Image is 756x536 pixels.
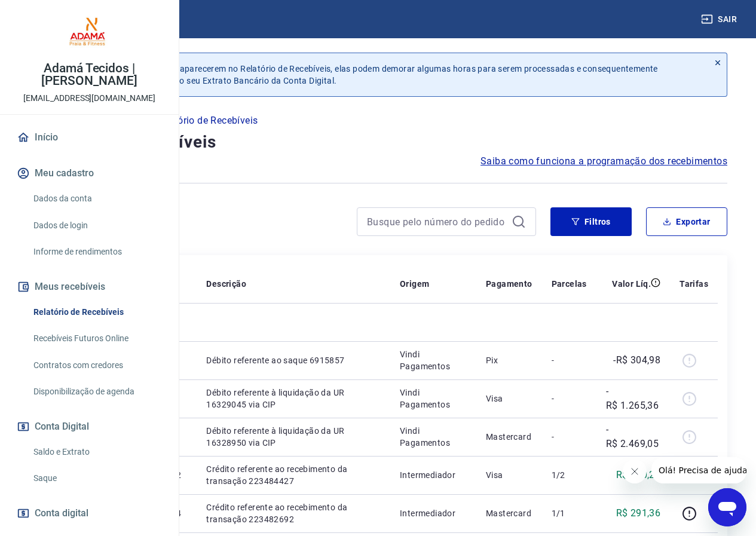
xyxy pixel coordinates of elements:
[400,425,467,449] p: Vindi Pagamentos
[606,384,660,413] p: -R$ 1.265,36
[29,186,164,211] a: Dados da conta
[14,414,164,440] button: Conta Digital
[486,431,532,443] p: Mastercard
[155,114,258,128] p: Relatório de Recebíveis
[29,440,164,464] a: Saldo e Extrato
[367,213,507,231] input: Busque pelo número do pedido
[400,507,467,519] p: Intermediador
[606,422,660,451] p: -R$ 2.469,05
[480,154,727,169] a: Saiba como funciona a programação dos recebimentos
[486,278,532,290] p: Pagamento
[14,500,164,526] a: Conta digital
[29,300,164,324] a: Relatório de Recebíveis
[400,278,429,290] p: Origem
[14,274,164,300] button: Meus recebíveis
[66,10,114,57] img: ec7a3d8a-4c9b-47c6-a75b-6af465cb6968.jpeg
[29,379,164,404] a: Disponibilização de agenda
[623,460,647,483] iframe: Fechar mensagem
[29,326,164,351] a: Recebíveis Futuros Online
[206,278,246,290] p: Descrição
[29,130,727,154] h4: Relatório de Recebíveis
[206,387,381,411] p: Débito referente à liquidação da UR 16329045 via CIP
[14,160,164,186] button: Meu cadastro
[646,207,727,236] button: Exportar
[206,501,381,525] p: Crédito referente ao recebimento da transação 223482692
[7,8,100,18] span: Olá! Precisa de ajuda?
[29,353,164,378] a: Contratos com credores
[400,469,467,481] p: Intermediador
[552,469,587,481] p: 1/2
[400,348,467,372] p: Vindi Pagamentos
[552,431,587,443] p: -
[65,63,699,87] p: Após o envio das liquidações aparecerem no Relatório de Recebíveis, elas podem demorar algumas ho...
[552,507,587,519] p: 1/1
[612,278,651,290] p: Valor Líq.
[35,505,88,522] span: Conta digital
[680,278,708,290] p: Tarifas
[486,469,532,481] p: Visa
[616,506,661,520] p: R$ 291,36
[552,354,587,366] p: -
[29,213,164,238] a: Dados de login
[29,466,164,491] a: Saque
[486,354,532,366] p: Pix
[651,457,746,483] iframe: Mensagem da empresa
[206,463,381,487] p: Crédito referente ao recebimento da transação 223484427
[23,92,155,105] p: [EMAIL_ADDRESS][DOMAIN_NAME]
[400,387,467,411] p: Vindi Pagamentos
[613,353,660,367] p: -R$ 304,98
[699,8,742,30] button: Sair
[206,354,381,366] p: Débito referente ao saque 6915857
[552,278,587,290] p: Parcelas
[552,393,587,405] p: -
[10,62,169,87] p: Adamá Tecidos | [PERSON_NAME]
[616,468,661,482] p: R$ 150,27
[708,488,746,526] iframe: Botão para abrir a janela de mensagens
[29,240,164,264] a: Informe de rendimentos
[486,393,532,405] p: Visa
[206,425,381,449] p: Débito referente à liquidação da UR 16328950 via CIP
[550,207,632,236] button: Filtros
[14,124,164,151] a: Início
[486,507,532,519] p: Mastercard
